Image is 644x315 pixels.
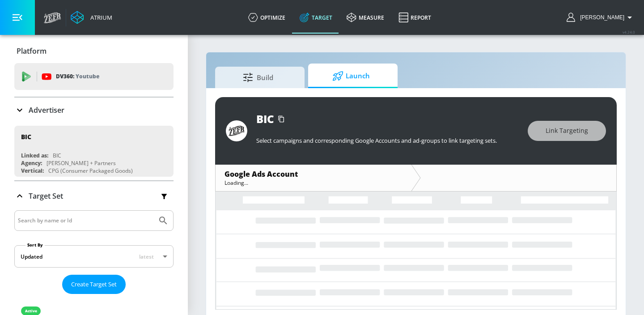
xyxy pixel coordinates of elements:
[25,242,45,248] label: Sort By
[241,1,292,34] a: optimize
[339,1,391,34] a: measure
[14,126,174,177] div: BICLinked as:BICAgency:[PERSON_NAME] + PartnersVertical:CPG (Consumer Packaged Goods)
[21,159,42,167] div: Agency:
[216,165,411,191] div: Google Ads AccountLoading...
[21,253,42,260] div: Updated
[317,65,385,87] span: Launch
[139,253,154,260] span: latest
[71,11,112,24] a: Atrium
[29,105,64,115] p: Advertiser
[224,67,292,88] span: Build
[14,181,174,211] div: Target Set
[76,72,99,81] p: Youtube
[21,132,31,141] div: BIC
[47,159,116,167] div: [PERSON_NAME] + Partners
[48,167,133,175] div: CPG (Consumer Packaged Goods)
[623,30,635,34] span: v 4.24.0
[14,63,174,90] div: DV360: Youtube
[256,111,274,126] div: BIC
[18,215,153,226] input: Search by name or Id
[256,136,519,145] p: Select campaigns and corresponding Google Accounts and ad-groups to link targeting sets.
[14,98,174,123] div: Advertiser
[225,169,402,179] div: Google Ads Account
[21,167,44,175] div: Vertical:
[53,152,61,159] div: BIC
[14,38,174,64] div: Platform
[576,14,624,21] span: login as: anthony.rios@zefr.com
[56,72,99,81] p: DV360:
[225,179,402,187] div: Loading...
[391,1,438,34] a: Report
[567,12,635,23] button: [PERSON_NAME]
[292,1,339,34] a: Target
[87,13,112,21] div: Atrium
[25,309,37,313] div: active
[29,191,63,201] p: Target Set
[21,152,48,159] div: Linked as:
[62,275,126,294] button: Create Target Set
[17,46,47,56] p: Platform
[71,279,117,289] span: Create Target Set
